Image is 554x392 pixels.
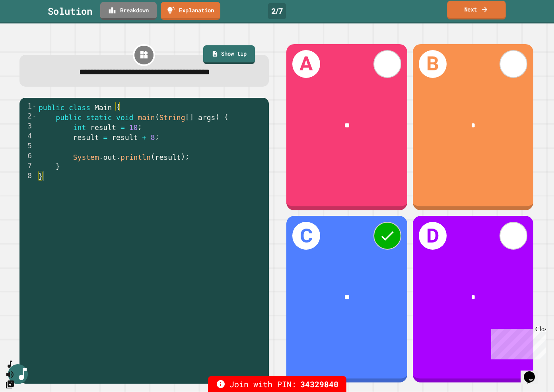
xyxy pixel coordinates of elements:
[447,1,506,19] a: Next
[5,359,15,369] button: SpeedDial basic example
[19,151,37,161] div: 6
[268,3,286,19] div: 2 / 7
[100,2,157,20] a: Breakdown
[161,2,220,20] a: Explanation
[300,378,338,390] span: 34329840
[488,326,546,359] iframe: chat widget
[48,4,92,18] div: Solution
[292,222,320,250] h1: C
[292,50,320,78] h1: A
[19,102,37,112] div: 1
[521,360,546,384] iframe: chat widget
[19,171,37,181] div: 8
[32,102,37,112] span: Toggle code folding, rows 1 through 8
[5,379,15,389] button: Change Music
[208,376,346,392] div: Join with PIN:
[5,369,15,379] button: Mute music
[19,132,37,142] div: 4
[419,222,447,250] h1: D
[19,161,37,171] div: 7
[19,122,37,132] div: 3
[3,3,55,50] div: Chat with us now!Close
[203,45,255,64] a: Show tip
[19,112,37,122] div: 2
[419,50,447,78] h1: B
[19,142,37,151] div: 5
[32,112,37,122] span: Toggle code folding, rows 2 through 7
